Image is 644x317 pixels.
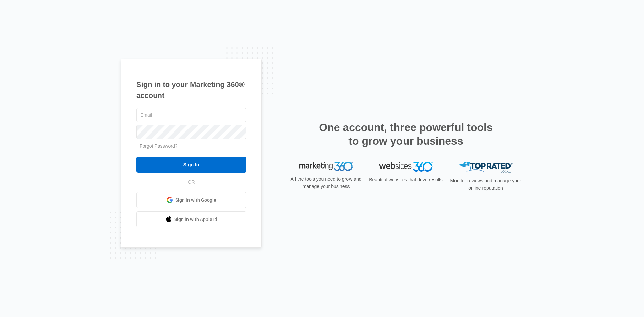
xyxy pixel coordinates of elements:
[136,79,246,101] h1: Sign in to your Marketing 360® account
[140,143,178,149] a: Forgot Password?
[175,197,216,204] span: Sign in with Google
[459,162,513,173] img: Top Rated Local
[136,192,246,208] a: Sign in with Google
[136,211,246,227] a: Sign in with Apple Id
[317,121,495,148] h2: One account, three powerful tools to grow your business
[136,157,246,173] input: Sign In
[368,176,443,183] p: Beautiful websites that drive results
[174,216,217,223] span: Sign in with Apple Id
[183,179,200,186] span: OR
[379,162,433,171] img: Websites 360
[299,162,353,171] img: Marketing 360
[136,108,246,122] input: Email
[288,176,364,190] p: All the tools you need to grow and manage your business
[448,177,523,192] p: Monitor reviews and manage your online reputation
